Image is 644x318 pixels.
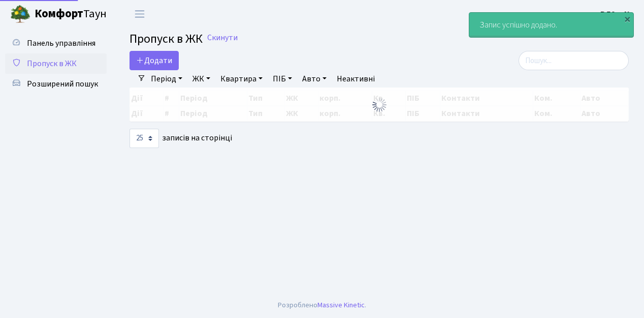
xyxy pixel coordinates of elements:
b: Комфорт [35,6,83,22]
button: Переключити навігацію [127,6,152,22]
a: Скинути [207,33,238,43]
a: ВЛ2 -. К. [600,8,632,20]
span: Пропуск в ЖК [130,30,203,48]
span: Панель управління [27,38,95,49]
a: Панель управління [5,33,107,53]
span: Таун [35,6,107,23]
a: Розширений пошук [5,74,107,94]
a: Massive Kinetic [317,300,365,310]
a: ПІБ [269,70,296,88]
a: Пропуск в ЖК [5,53,107,74]
a: Квартира [216,70,267,88]
select: записів на сторінці [130,129,159,148]
img: Обробка... [371,97,388,113]
label: записів на сторінці [130,129,232,148]
a: Авто [298,70,331,88]
a: Неактивні [333,70,379,88]
a: Період [147,70,186,88]
span: Додати [136,55,172,66]
a: Додати [130,51,179,70]
div: × [622,14,632,24]
b: ВЛ2 -. К. [600,9,632,20]
span: Розширений пошук [27,78,98,90]
input: Пошук... [519,51,629,70]
div: Розроблено . [278,300,366,311]
a: ЖК [188,70,214,88]
span: Пропуск в ЖК [27,58,77,69]
img: logo.png [10,4,30,24]
div: Запис успішно додано. [469,13,633,37]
